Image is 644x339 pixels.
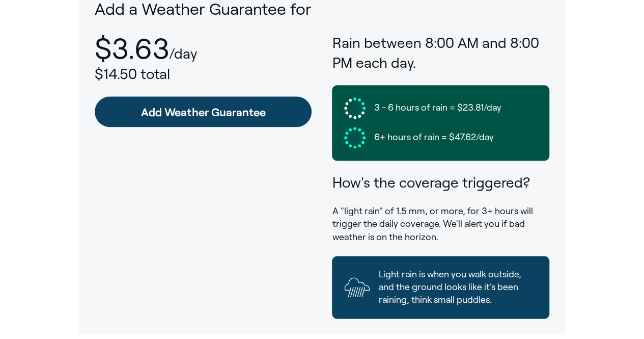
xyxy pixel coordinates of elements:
p: $3.63 [95,33,169,64]
h3: How's the coverage triggered? [332,173,549,193]
span: 3 - 6 hours of rain = $23.81/day [374,101,501,114]
p: /day [169,46,197,62]
p: A "light rain" of 1.5 mm, or more, for 3+ hours will trigger the daily coverage. We'll alert you ... [332,205,549,244]
span: 6+ hours of rain = $47.62/day [374,131,493,144]
a: Add Weather Guarantee [95,96,312,127]
span: Light rain is when you walk outside, and the ground looks like it's been raining, think small pud... [378,268,537,307]
span: $14.50 total [95,66,170,82]
h3: Rain between 8:00 AM and 8:00 PM each day. [332,33,549,73]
